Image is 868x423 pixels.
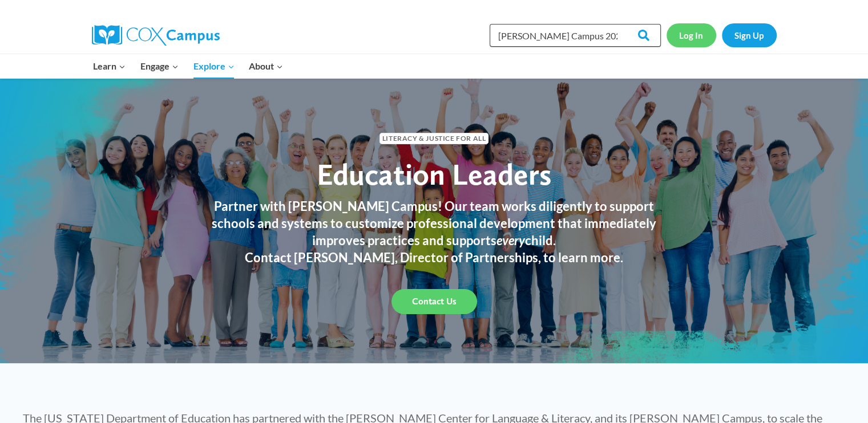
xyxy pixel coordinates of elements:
a: Log In [667,23,716,47]
em: every [496,233,525,248]
span: Education Leaders [317,156,551,192]
button: Child menu of Learn [86,54,134,78]
nav: Primary Navigation [86,54,290,78]
a: Contact Us [391,289,477,314]
h3: Partner with [PERSON_NAME] Campus! Our team works diligently to support schools and systems to cu... [200,198,668,249]
img: Cox Campus [92,25,220,46]
button: Child menu of Explore [186,54,242,78]
span: Contact Us [412,296,457,307]
span: Literacy & Justice for All [380,133,488,144]
h3: Contact [PERSON_NAME], Director of Partnerships, to learn more. [200,249,668,266]
button: Child menu of About [241,54,290,78]
a: Sign Up [722,23,777,47]
button: Child menu of Engage [133,54,186,78]
nav: Secondary Navigation [667,23,777,47]
input: Search Cox Campus [490,24,661,47]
